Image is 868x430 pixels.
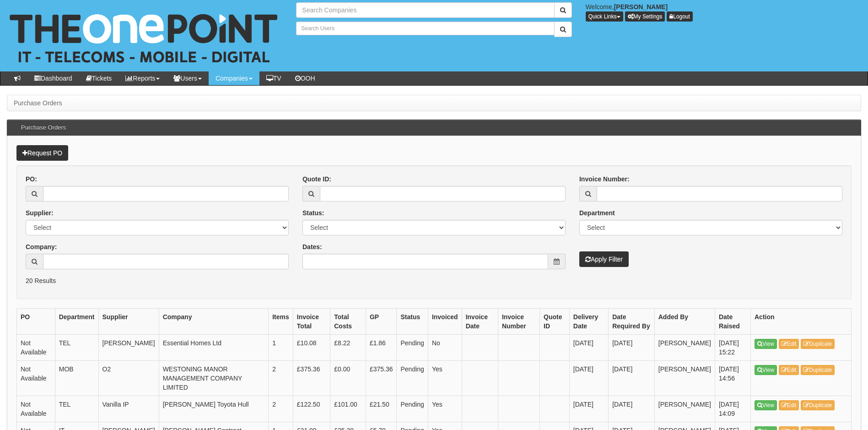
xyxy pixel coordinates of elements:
td: Pending [397,361,428,396]
td: Vanilla IP [98,396,159,422]
td: [DATE] [609,396,655,422]
p: 20 Results [26,276,842,285]
button: Quick Links [586,11,623,22]
td: £101.00 [330,396,366,422]
a: Logout [667,11,693,22]
label: Dates: [302,242,322,251]
th: Quote ID [540,309,570,335]
th: GP [366,309,397,335]
a: Users [167,71,209,85]
th: Invoice Date [462,309,498,335]
a: Edit [779,365,799,375]
td: Pending [397,396,428,422]
a: Request PO [16,145,68,161]
td: [PERSON_NAME] [654,396,715,422]
td: £375.36 [366,361,397,396]
a: Tickets [79,71,119,85]
h3: Purchase Orders [16,120,70,136]
td: £10.08 [293,335,330,361]
a: Edit [779,400,799,410]
td: No [428,335,462,361]
input: Search Users [296,22,554,35]
td: £0.00 [330,361,366,396]
td: Yes [428,361,462,396]
label: PO: [26,174,37,184]
a: TV [259,71,288,85]
td: [DATE] [569,335,608,361]
a: Duplicate [801,365,835,375]
label: Invoice Number: [579,174,630,184]
td: £122.50 [293,396,330,422]
th: PO [17,309,55,335]
td: MOB [55,361,98,396]
a: Edit [779,339,799,349]
td: [PERSON_NAME] [98,335,159,361]
td: [DATE] 14:56 [715,361,750,396]
td: £21.50 [366,396,397,422]
a: Duplicate [801,400,835,410]
a: Reports [119,71,167,85]
th: Added By [654,309,715,335]
td: 1 [269,335,293,361]
th: Status [397,309,428,335]
input: Search Companies [296,2,554,18]
label: Department [579,208,615,218]
td: Pending [397,335,428,361]
td: [DATE] [609,335,655,361]
a: View [755,365,777,375]
th: Invoiced [428,309,462,335]
a: OOH [288,71,322,85]
td: £1.86 [366,335,397,361]
td: WESTONING MANOR MANAGEMENT COMPANY LIMITED [159,361,269,396]
td: Not Available [17,396,55,422]
td: Not Available [17,335,55,361]
a: My Settings [625,11,665,22]
td: O2 [98,361,159,396]
td: £375.36 [293,361,330,396]
td: Essential Homes Ltd [159,335,269,361]
th: Invoice Number [498,309,539,335]
th: Delivery Date [569,309,608,335]
td: [DATE] 15:22 [715,335,750,361]
th: Items [269,309,293,335]
td: [PERSON_NAME] [654,335,715,361]
td: TEL [55,396,98,422]
th: Action [751,309,852,335]
label: Status: [302,208,324,218]
td: [PERSON_NAME] [654,361,715,396]
td: 2 [269,396,293,422]
td: TEL [55,335,98,361]
th: Date Raised [715,309,750,335]
a: Companies [209,71,259,85]
th: Invoice Total [293,309,330,335]
label: Company: [26,242,57,251]
a: View [755,400,777,410]
td: Yes [428,396,462,422]
td: Not Available [17,361,55,396]
b: [PERSON_NAME] [614,3,668,11]
a: Dashboard [27,71,79,85]
td: £8.22 [330,335,366,361]
th: Total Costs [330,309,366,335]
th: Date Required By [609,309,655,335]
td: 2 [269,361,293,396]
a: View [755,339,777,349]
td: [DATE] [609,361,655,396]
a: Duplicate [801,339,835,349]
td: [PERSON_NAME] Toyota Hull [159,396,269,422]
li: Purchase Orders [14,98,62,108]
th: Department [55,309,98,335]
label: Supplier: [26,208,54,218]
td: [DATE] 14:09 [715,396,750,422]
th: Supplier [98,309,159,335]
td: [DATE] [569,396,608,422]
th: Company [159,309,269,335]
button: Apply Filter [579,251,629,267]
label: Quote ID: [302,174,331,184]
td: [DATE] [569,361,608,396]
div: Welcome, [579,2,868,22]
